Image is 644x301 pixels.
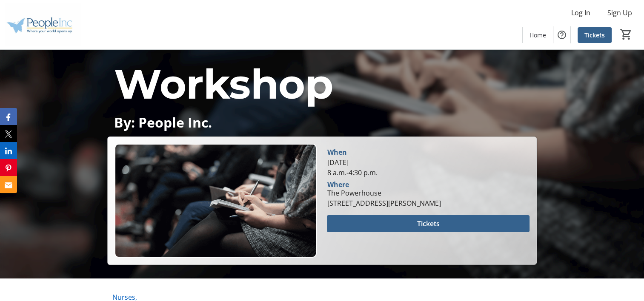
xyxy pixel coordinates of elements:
span: Tickets [417,219,440,229]
img: People Inc.'s Logo [5,3,81,46]
p: By: People Inc. [114,115,530,130]
div: [STREET_ADDRESS][PERSON_NAME] [327,198,441,208]
div: Where [327,181,349,188]
button: Sign Up [601,6,639,20]
div: The Powerhouse [327,188,441,198]
a: Tickets [578,27,612,43]
span: Tickets [584,31,605,40]
button: Log In [564,6,597,20]
div: [DATE] 8 a.m.-4:30 p.m. [327,157,529,178]
div: When [327,147,346,157]
a: Home [523,27,553,43]
img: Campaign CTA Media Photo [114,144,317,257]
button: Cart [618,27,634,42]
button: Tickets [327,215,529,232]
span: Log In [571,8,590,18]
button: Help [553,26,570,43]
span: Home [530,31,546,40]
span: Sign Up [607,8,632,18]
